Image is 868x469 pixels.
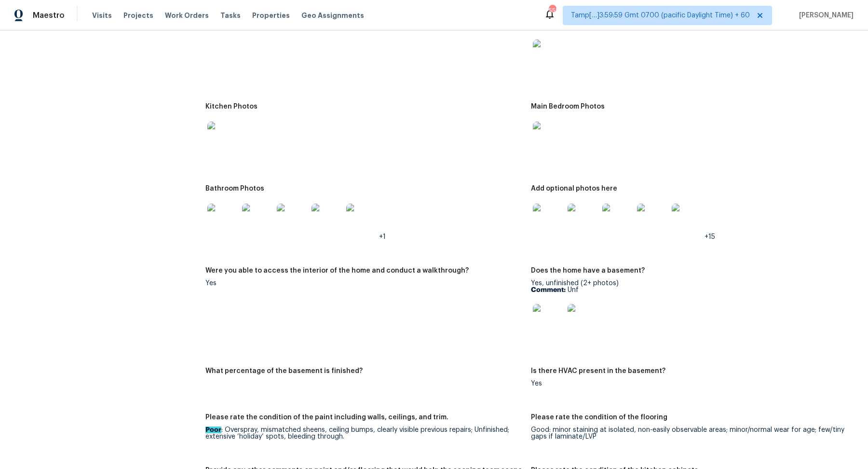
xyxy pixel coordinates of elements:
h5: Does the home have a basement? [531,267,645,274]
p: Unf [531,287,849,293]
span: [PERSON_NAME] [795,11,854,20]
h5: Is there HVAC present in the basement? [531,368,665,374]
div: : Overspray, mismatched sheens, ceiling bumps, clearly visible previous repairs; Unfinished; exte... [205,427,523,440]
h5: Bathroom Photos [205,185,264,192]
h5: Add optional photos here [531,185,617,192]
div: 552 [549,6,556,15]
span: Tamp[…]3:59:59 Gmt 0700 (pacific Daylight Time) + 60 [571,11,750,20]
h5: Were you able to access the interior of the home and conduct a walkthrough? [205,267,469,274]
span: +1 [379,234,386,240]
span: Work Orders [165,11,209,20]
div: Good: minor staining at isolated, non-easily observable areas; minor/normal wear for age; few/tin... [531,427,849,440]
h5: Main Bedroom Photos [531,103,605,110]
span: Tasks [220,12,241,19]
h5: What percentage of the basement is finished? [205,368,363,374]
div: Yes [531,380,849,387]
span: Projects [123,11,153,20]
h5: Please rate the condition of the flooring [531,414,667,421]
h5: Kitchen Photos [205,103,258,110]
ah_el_jm_1744356682685: Poor [205,427,221,433]
span: Visits [92,11,112,20]
b: Comment: [531,287,566,293]
div: Yes [205,280,523,287]
div: Yes, unfinished (2+ photos) [531,280,849,341]
span: Geo Assignments [301,11,364,20]
span: +15 [705,234,715,240]
span: Maestro [33,11,65,20]
span: Properties [252,11,290,20]
h5: Please rate the condition of the paint including walls, ceilings, and trim. [205,414,448,421]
